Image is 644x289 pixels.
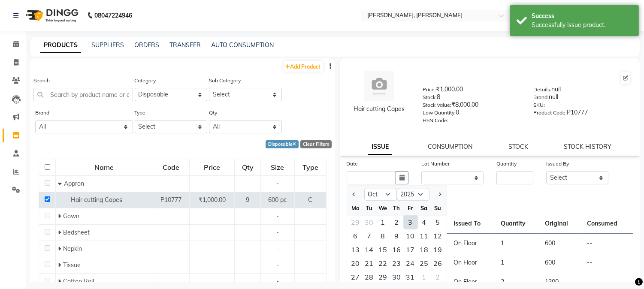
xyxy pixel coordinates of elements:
div: 1 [376,215,390,229]
div: Saturday, October 25, 2025 [417,256,431,270]
div: ₹8,000.00 [423,100,520,112]
td: 1 [496,253,540,272]
label: Product Code: [533,109,567,117]
span: Bedsheet [63,229,90,236]
div: null [533,93,631,105]
label: Search [33,77,50,84]
img: avatar [364,71,394,101]
label: Brand: [533,93,549,101]
label: Type [135,109,146,117]
div: Tuesday, October 21, 2025 [363,256,376,270]
span: Expand Row [58,212,63,220]
div: null [533,85,631,97]
div: P10777 [533,108,631,120]
img: logo [22,3,81,27]
div: Fr [404,201,417,215]
label: Issued To [347,185,369,193]
td: 600 [540,234,582,253]
div: Monday, October 6, 2025 [349,229,363,243]
span: P10777 [160,196,181,204]
label: Details: [533,86,551,93]
div: 11 [417,229,431,243]
div: Thursday, October 9, 2025 [390,229,404,243]
div: Wednesday, October 15, 2025 [376,243,390,256]
span: - [276,180,279,187]
span: Nepkin [63,245,82,253]
label: Qty [209,109,217,117]
div: Tuesday, October 28, 2025 [363,270,376,284]
div: 18 [417,243,431,256]
span: Expand Row [58,245,63,253]
div: 6 [349,229,363,243]
input: Search by product name or code [33,88,133,101]
span: Expand Row [58,261,63,269]
button: Previous month [351,187,358,201]
a: SUPPLIERS [91,41,124,49]
label: Stock: [423,93,437,101]
div: Th [390,201,404,215]
div: 1 [417,270,431,284]
div: Successfully issue product. [532,21,632,30]
div: 29 [376,270,390,284]
td: 1 [496,234,540,253]
div: 31 [404,270,417,284]
th: Quantity [496,214,540,234]
div: Thursday, October 16, 2025 [390,243,404,256]
span: - [276,212,279,220]
div: Tu [363,201,376,215]
div: Friday, October 17, 2025 [404,243,417,256]
div: Sunday, October 12, 2025 [431,229,445,243]
span: Cotton Roll [63,277,94,285]
div: 25 [417,256,431,270]
label: Category [135,77,156,84]
div: Tuesday, October 7, 2025 [363,229,376,243]
th: Issued To [448,214,496,234]
a: ISSUE [368,139,392,155]
div: Saturday, November 1, 2025 [417,270,431,284]
th: Consumed [582,214,633,234]
div: 5 [431,215,445,229]
div: 24 [404,256,417,270]
span: Collapse Row [58,180,64,187]
div: 8 [423,93,520,105]
button: Next month [435,187,443,201]
label: Brand [35,109,49,117]
select: Select month [364,188,397,201]
div: Saturday, October 18, 2025 [417,243,431,256]
div: 4 [417,215,431,229]
div: 2 [431,270,445,284]
span: Appron [64,180,84,187]
span: - [276,277,279,285]
div: Sa [417,201,431,215]
div: 9 [390,229,404,243]
label: Low Quantity: [423,109,456,117]
a: TRANSFER [169,41,201,49]
span: C [308,196,312,204]
td: 600 [540,253,582,272]
select: Select year [397,188,429,201]
div: 28 [363,270,376,284]
a: STOCK [508,143,528,151]
div: Type [295,160,326,175]
div: 2 [390,215,404,229]
div: 20 [349,256,363,270]
div: We [376,201,390,215]
div: Monday, September 29, 2025 [349,215,363,229]
span: - [276,261,279,269]
a: STOCK HISTORY [564,143,611,151]
div: 30 [390,270,404,284]
div: ₹1,000.00 [423,85,520,97]
div: Monday, October 20, 2025 [349,256,363,270]
label: Lot Number [421,160,450,168]
div: Price [190,160,234,175]
td: On Floor [448,234,496,253]
div: Saturday, October 4, 2025 [417,215,431,229]
div: 3 [404,215,417,229]
div: Sunday, October 5, 2025 [431,215,445,229]
div: Friday, October 10, 2025 [404,229,417,243]
div: Wednesday, October 8, 2025 [376,229,390,243]
span: Hair cutting Capes [71,196,122,204]
div: Monday, October 13, 2025 [349,243,363,256]
div: 8 [376,229,390,243]
div: 16 [390,243,404,256]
